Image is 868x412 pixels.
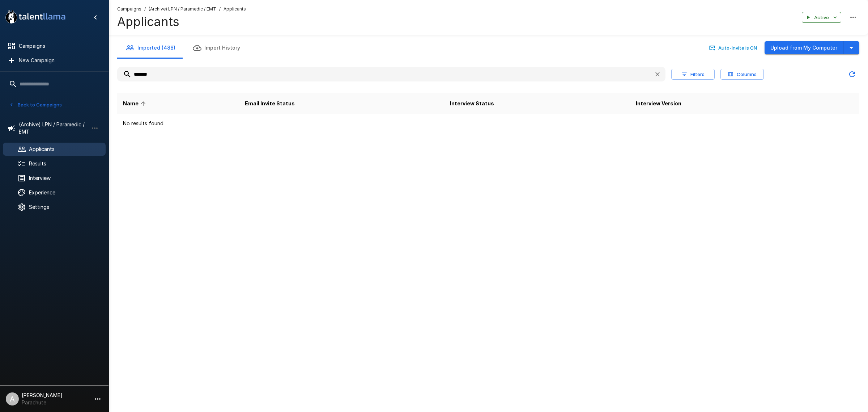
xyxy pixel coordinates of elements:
button: Updated Today - 11:01 AM [845,67,859,81]
u: Campaigns [117,6,141,12]
span: / [219,5,221,13]
td: No results found [117,114,859,133]
button: Import History [184,38,249,58]
button: Active [802,12,841,23]
span: Name [123,99,148,108]
button: Filters [671,69,715,80]
button: Auto-Invite is ON [708,42,759,54]
h4: Applicants [117,14,246,29]
button: Columns [720,69,764,80]
span: / [144,5,146,13]
span: Email Invite Status [245,99,295,108]
button: Imported (488) [117,38,184,58]
span: Interview Version [636,99,681,108]
span: Applicants [224,5,246,13]
button: Upload from My Computer [765,41,843,55]
u: (Archive) LPN / Paramedic / EMT [149,6,216,12]
span: Interview Status [450,99,494,108]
